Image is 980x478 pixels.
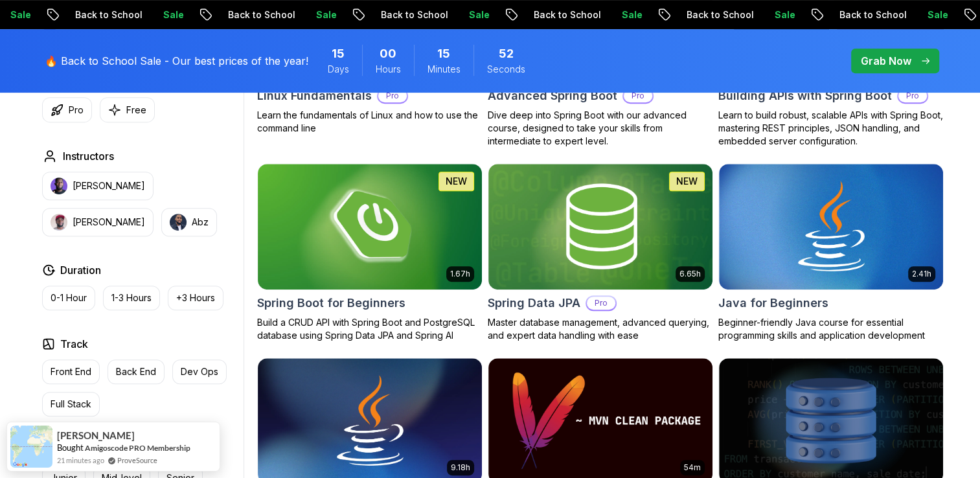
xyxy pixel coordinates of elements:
[51,365,91,378] p: Front End
[60,262,101,278] h2: Duration
[42,172,154,200] button: instructor img[PERSON_NAME]
[192,216,209,229] p: Abz
[676,8,764,21] p: Back to School
[60,336,88,352] h2: Track
[828,8,917,21] p: Back to School
[587,297,615,310] p: Pro
[51,214,67,231] img: instructor img
[446,175,467,188] p: NEW
[51,291,87,304] p: 0-1 Hour
[42,286,95,310] button: 0-1 Hour
[117,455,157,466] a: ProveSource
[42,359,100,384] button: Front End
[170,214,187,231] img: instructor img
[488,109,713,148] p: Dive deep into Spring Boot with our advanced course, designed to take your skills from intermedia...
[488,164,712,290] img: Spring Data JPA card
[258,164,482,290] img: Spring Boot for Beginners card
[499,45,514,63] span: 52 Seconds
[257,316,483,342] p: Build a CRUD API with Spring Boot and PostgreSQL database using Spring Data JPA and Spring AI
[488,163,713,342] a: Spring Data JPA card6.65hNEWSpring Data JPAProMaster database management, advanced querying, and ...
[718,316,944,342] p: Beginner-friendly Java course for essential programming skills and application development
[63,148,114,164] h2: Instructors
[217,8,305,21] p: Back to School
[624,89,652,102] p: Pro
[51,398,91,411] p: Full Stack
[257,163,483,342] a: Spring Boot for Beginners card1.67hNEWSpring Boot for BeginnersBuild a CRUD API with Spring Boot ...
[328,63,349,76] span: Days
[111,291,152,304] p: 1-3 Hours
[42,392,100,416] button: Full Stack
[611,8,652,21] p: Sale
[488,316,713,342] p: Master database management, advanced querying, and expert data handling with ease
[257,87,372,105] h2: Linux Fundamentals
[488,87,617,105] h2: Advanced Spring Boot
[108,359,165,384] button: Back End
[181,365,218,378] p: Dev Ops
[126,104,146,117] p: Free
[305,8,347,21] p: Sale
[64,8,152,21] p: Back to School
[451,462,470,473] p: 9.18h
[912,269,931,279] p: 2.41h
[168,286,223,310] button: +3 Hours
[69,104,84,117] p: Pro
[676,175,698,188] p: NEW
[116,365,156,378] p: Back End
[378,89,407,102] p: Pro
[42,208,154,236] button: instructor img[PERSON_NAME]
[45,53,308,69] p: 🔥 Back to School Sale - Our best prices of the year!
[152,8,194,21] p: Sale
[488,294,580,312] h2: Spring Data JPA
[172,359,227,384] button: Dev Ops
[42,97,92,122] button: Pro
[898,89,927,102] p: Pro
[718,109,944,148] p: Learn to build robust, scalable APIs with Spring Boot, mastering REST principles, JSON handling, ...
[679,269,701,279] p: 6.65h
[51,177,67,194] img: instructor img
[103,286,160,310] button: 1-3 Hours
[684,462,701,473] p: 54m
[370,8,458,21] p: Back to School
[161,208,217,236] button: instructor imgAbz
[100,97,155,122] button: Free
[73,179,145,192] p: [PERSON_NAME]
[764,8,805,21] p: Sale
[917,8,958,21] p: Sale
[523,8,611,21] p: Back to School
[719,164,943,290] img: Java for Beginners card
[73,216,145,229] p: [PERSON_NAME]
[57,430,135,441] span: [PERSON_NAME]
[257,109,483,135] p: Learn the fundamentals of Linux and how to use the command line
[458,8,499,21] p: Sale
[57,442,84,453] span: Bought
[57,455,104,466] span: 21 minutes ago
[376,63,401,76] span: Hours
[718,294,828,312] h2: Java for Beginners
[437,45,450,63] span: 15 Minutes
[718,163,944,342] a: Java for Beginners card2.41hJava for BeginnersBeginner-friendly Java course for essential program...
[10,426,52,468] img: provesource social proof notification image
[487,63,525,76] span: Seconds
[427,63,461,76] span: Minutes
[450,269,470,279] p: 1.67h
[718,87,892,105] h2: Building APIs with Spring Boot
[85,443,190,453] a: Amigoscode PRO Membership
[176,291,215,304] p: +3 Hours
[380,45,396,63] span: 0 Hours
[257,294,405,312] h2: Spring Boot for Beginners
[332,45,345,63] span: 15 Days
[861,53,911,69] p: Grab Now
